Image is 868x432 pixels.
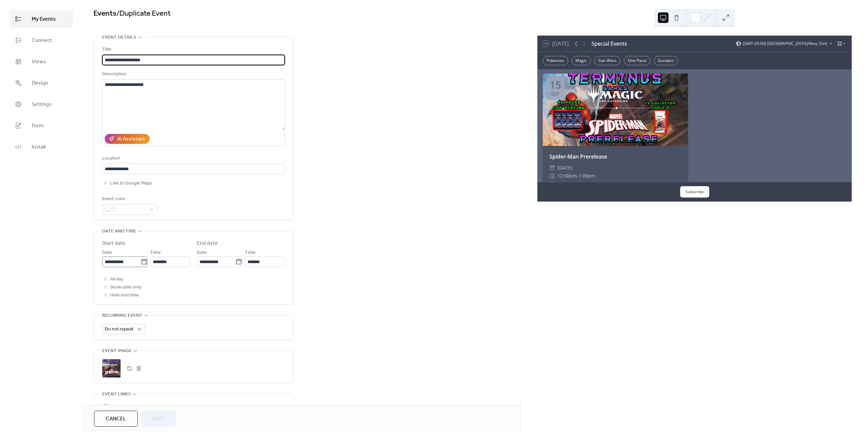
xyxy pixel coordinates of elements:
span: Event details [102,34,136,42]
span: 12:00pm [557,172,577,180]
span: 1:00pm [578,172,595,180]
a: Events [93,6,116,21]
div: Event color [102,195,155,203]
div: Location [102,155,284,163]
a: Settings [10,95,73,113]
a: Spider-Man Prerelease [549,153,607,160]
span: (GMT-05:00) [GEOGRAPHIC_DATA]/New_York [743,42,827,46]
span: Views [32,58,46,66]
a: Design [10,74,73,92]
span: Date [197,249,207,257]
span: Time [245,249,256,257]
div: Special Events [591,40,627,48]
div: One Piece [624,56,650,65]
div: Gundam [654,56,678,65]
div: ​ [549,172,555,180]
div: Pokemon [543,56,568,65]
span: My Events [32,15,56,23]
div: Title [102,46,284,54]
div: Description [102,70,284,78]
div: Magic [571,56,591,65]
span: Time [150,249,161,257]
a: Connect [10,31,73,49]
a: Form [10,117,73,135]
span: Terminus Games [557,180,595,188]
span: Connect [32,37,52,45]
button: AI Assistant [105,134,150,144]
div: Sep [551,91,559,96]
div: End date [197,239,218,247]
div: URL [102,402,284,410]
span: All day [110,275,123,283]
span: Date [102,249,112,257]
span: Event image [102,347,132,355]
a: My Events [10,10,73,28]
span: Link to Google Maps [110,180,152,188]
a: Views [10,53,73,71]
span: Design [32,79,48,87]
span: [DATE] [557,164,572,172]
span: - [577,172,578,180]
span: Show date only [110,283,141,291]
span: Recurring event [102,312,142,320]
span: Form [32,122,44,130]
button: Subscribe [680,186,709,198]
span: Hide end time [110,291,139,299]
span: Settings [32,101,52,109]
span: Cancel [106,415,126,423]
div: Start date [102,239,125,247]
span: / Duplicate Event [116,6,171,21]
div: ​ [549,164,555,172]
span: Do not repeat [105,325,133,334]
span: Date and time [102,227,136,235]
div: AI Assistant [117,135,145,143]
a: Install [10,138,73,156]
span: Event links [102,390,131,398]
div: ​ [549,180,555,188]
button: Cancel [94,411,138,427]
div: 15 [550,80,561,90]
div: ; [102,359,121,378]
span: Install [32,143,45,151]
div: Star Wars [594,56,620,65]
